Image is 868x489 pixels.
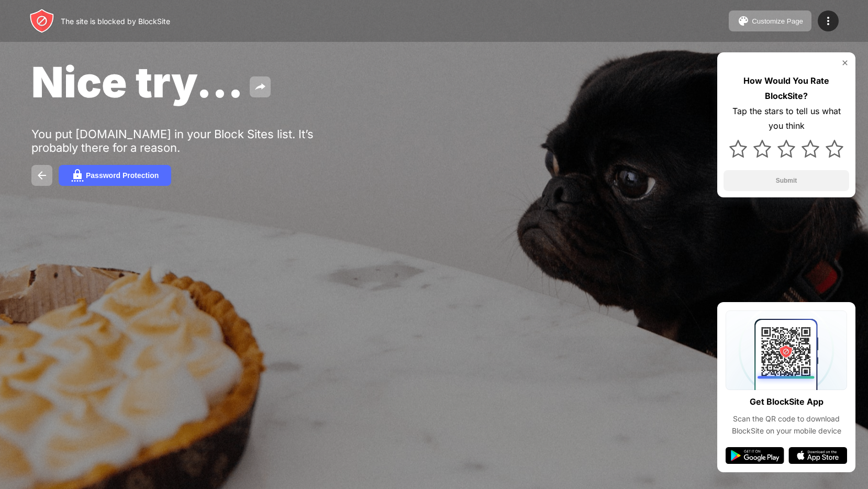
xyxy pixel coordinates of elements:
span: Nice try... [31,57,243,107]
div: Customize Page [752,17,803,25]
img: menu-icon.svg [822,15,834,27]
div: You put [DOMAIN_NAME] in your Block Sites list. It’s probably there for a reason. [31,127,355,154]
div: Password Protection [86,171,159,180]
button: Submit [724,170,849,191]
img: star.svg [753,140,771,158]
img: app-store.svg [788,447,847,464]
img: pallet.svg [737,15,750,27]
img: google-play.svg [726,447,784,464]
div: Scan the QR code to download BlockSite on your mobile device [726,413,847,437]
button: Password Protection [59,165,171,186]
button: Customize Page [729,10,811,31]
div: The site is blocked by BlockSite [61,17,170,26]
img: qrcode.svg [726,310,847,390]
img: star.svg [802,140,819,158]
img: password.svg [71,169,84,182]
img: back.svg [36,169,48,182]
img: share.svg [254,81,266,93]
div: How Would You Rate BlockSite? [724,73,849,104]
img: rate-us-close.svg [841,59,849,67]
img: header-logo.svg [29,8,54,34]
img: star.svg [826,140,843,158]
div: Get BlockSite App [750,394,824,409]
img: star.svg [777,140,795,158]
div: Tap the stars to tell us what you think [724,104,849,134]
img: star.svg [729,140,747,158]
